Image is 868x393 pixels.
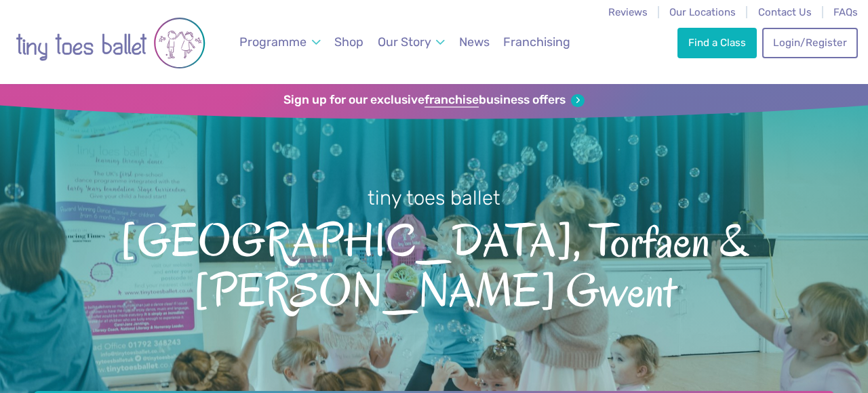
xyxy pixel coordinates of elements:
[503,35,570,49] span: Franchising
[368,186,500,209] small: tiny toes ballet
[24,211,844,316] span: [GEOGRAPHIC_DATA], Torfaen & [PERSON_NAME] Gwent
[334,35,363,49] span: Shop
[239,35,307,49] span: Programme
[372,27,452,58] a: Our Story
[677,28,756,58] a: Find a Class
[762,28,857,58] a: Login/Register
[283,93,584,108] a: Sign up for our exclusivefranchisebusiness offers
[833,6,858,18] a: FAQs
[233,27,327,58] a: Programme
[425,93,479,108] strong: franchise
[328,27,370,58] a: Shop
[453,27,496,58] a: News
[758,6,812,18] a: Contact Us
[669,6,736,18] a: Our Locations
[378,35,431,49] span: Our Story
[608,6,648,18] a: Reviews
[459,35,490,49] span: News
[16,9,205,77] img: tiny toes ballet
[497,27,576,58] a: Franchising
